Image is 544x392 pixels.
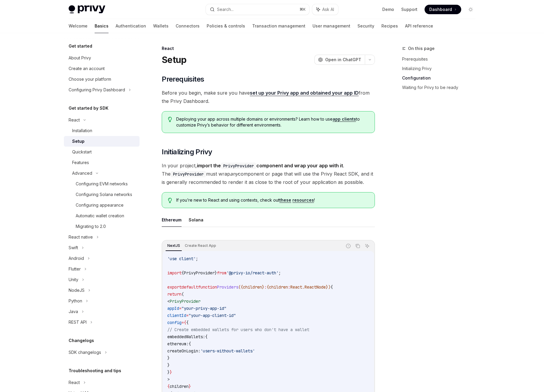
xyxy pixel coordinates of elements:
button: Open in ChatGPT [314,55,365,65]
span: React [290,284,302,290]
div: Configuring Solana networks [76,191,132,198]
a: these [279,197,291,203]
span: = [186,313,189,318]
a: Basics [95,19,109,33]
img: light logo [69,5,105,14]
span: } [167,362,170,368]
a: resources [292,197,314,203]
a: Configuration [402,73,480,83]
span: ⌘ K [299,7,306,12]
span: { [186,320,189,325]
div: Create an account [69,65,105,72]
span: . [302,284,305,290]
h5: Changelogs [69,337,94,344]
span: Providers [217,284,238,290]
div: About Privy [69,54,91,61]
a: Transaction management [252,19,305,33]
div: Configuring appearance [76,202,124,209]
span: } [215,270,217,276]
h5: Get started by SDK [69,105,109,112]
div: Swift [69,244,78,251]
a: Welcome [69,19,88,33]
div: Configuring Privy Dashboard [69,86,125,93]
span: { [189,341,191,346]
span: Prerequisites [162,74,204,84]
div: Quickstart [72,148,92,155]
span: } [189,384,191,389]
a: Dashboard [425,5,461,14]
a: Migrating to 2.0 [64,221,140,232]
span: embeddedWallets: [167,334,205,339]
div: Automatic wallet creation [76,212,124,219]
span: } [167,355,170,361]
span: config [167,320,182,325]
a: Demo [382,7,394,12]
span: } [170,370,172,375]
div: Unity [69,276,78,283]
h5: Get started [69,43,92,50]
div: Android [69,255,84,262]
span: { [205,334,208,339]
button: Solana [189,213,203,227]
span: appId [167,306,179,311]
span: default [182,284,198,290]
span: "your-app-client-id" [189,313,236,318]
button: Copy the contents from the code block [354,242,362,250]
a: Support [401,7,417,12]
button: Search...⌘K [206,4,309,15]
code: PrivyProvider [171,171,206,177]
span: 'use client' [167,256,196,261]
a: Recipes [381,19,398,33]
span: Initializing Privy [162,147,212,157]
div: Create React App [183,242,218,249]
div: NextJS [166,242,182,249]
div: Advanced [72,170,92,177]
span: = [182,320,184,325]
span: Open in ChatGPT [325,57,361,63]
a: Configuring Solana networks [64,189,140,200]
span: ({ [238,284,243,290]
span: clientId [167,313,186,318]
div: React native [69,234,93,241]
div: SDK changelogs [69,349,101,356]
span: ReactNode [305,284,326,290]
a: Security [357,19,374,33]
a: set up your Privy app and obtained your app ID [250,90,359,96]
a: Installation [64,125,140,136]
span: children [170,384,189,389]
a: Connectors [176,19,200,33]
span: { [331,284,333,290]
span: On this page [408,45,435,52]
a: app clients [333,116,356,122]
div: Search... [217,6,234,13]
span: Deploying your app across multiple domains or environments? Learn how to use to customize Privy’s... [176,116,369,128]
button: Report incorrect code [344,242,352,250]
a: Authentication [116,19,146,33]
a: Prerequisites [402,54,480,64]
span: '@privy-io/react-auth' [226,270,279,276]
div: Setup [72,138,85,145]
a: Create an account [64,63,140,74]
div: Installation [72,127,92,134]
span: children [269,284,288,290]
svg: Tip [168,198,172,203]
button: Ask AI [312,4,338,15]
div: REST API [69,319,87,326]
code: PrivyProvider [221,163,256,169]
div: Configuring EVM networks [76,180,128,187]
a: Features [64,157,140,168]
a: Initializing Privy [402,64,480,73]
div: NodeJS [69,287,85,294]
div: Java [69,308,78,315]
div: React [162,46,375,51]
span: "your-privy-app-id" [182,306,226,311]
div: Choose your platform [69,76,111,83]
a: API reference [405,19,433,33]
span: }) [326,284,331,290]
span: function [198,284,217,290]
span: : [288,284,290,290]
a: Waiting for Privy to be ready [402,83,480,92]
div: Python [69,297,82,304]
a: Automatic wallet creation [64,210,140,221]
h1: Setup [162,54,186,65]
